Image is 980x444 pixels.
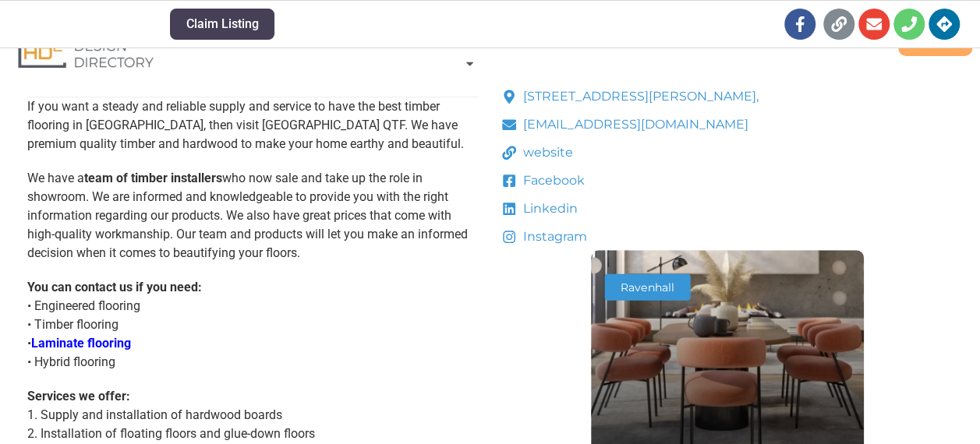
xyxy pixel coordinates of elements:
[170,9,274,40] button: Claim Listing
[502,143,759,162] a: website
[27,169,479,263] p: We have a who now sale and take up the role in showroom. We are informed and knowledgeable to pro...
[27,278,479,372] p: • Engineered flooring • Timber flooring • • Hybrid flooring
[612,282,682,293] div: Ravenhall
[31,336,131,351] a: Laminate flooring
[519,143,573,162] span: website
[27,97,479,153] p: If you want a steady and reliable supply and service to have the best timber flooring in [GEOGRAP...
[519,227,587,246] span: Instagram
[519,171,585,190] span: Facebook
[519,199,578,218] span: Linkedin
[519,115,748,134] span: [EMAIL_ADDRESS][DOMAIN_NAME]
[502,171,759,190] a: Facebook
[519,87,759,106] span: [STREET_ADDRESS][PERSON_NAME],
[502,115,759,134] a: [EMAIL_ADDRESS][DOMAIN_NAME]
[84,171,222,185] b: team of timber installers
[27,389,130,403] b: Services we offer:
[27,280,202,294] b: You can contact us if you need:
